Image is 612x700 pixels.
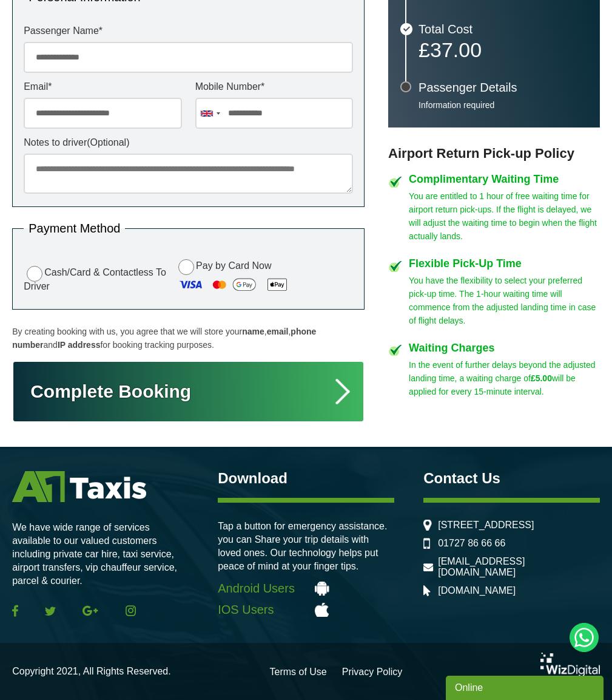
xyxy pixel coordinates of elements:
[438,556,600,578] a: [EMAIL_ADDRESS][DOMAIN_NAME]
[438,585,516,596] a: [DOMAIN_NAME]
[12,605,18,617] img: Facebook
[423,520,600,531] li: [STREET_ADDRESS]
[24,26,353,36] label: Passenger Name
[419,100,588,110] p: Information required
[178,259,194,275] input: Pay by Card Now
[218,471,394,486] h3: Download
[12,361,365,423] button: Complete Booking
[196,98,224,128] div: United Kingdom: +44
[58,340,101,350] strong: IP address
[531,373,552,383] strong: £5.00
[388,146,600,161] h3: Airport Return Pick-up Policy
[423,471,600,486] h3: Contact Us
[446,673,606,700] iframe: chat widget
[267,327,289,336] strong: email
[270,667,327,677] a: Terms of Use
[409,274,600,327] p: You have the flexibility to select your preferred pick-up time. The 1-hour waiting time will comm...
[342,667,403,677] a: Privacy Policy
[409,189,600,243] p: You are entitled to 1 hour of free waiting time for airport return pick-ups. If the flight is del...
[218,520,394,573] p: Tap a button for emergency assistance. you can Share your trip details with loved ones. Our techn...
[175,257,353,298] label: Pay by Card Now
[540,653,600,677] img: Wiz Digital
[12,325,365,352] p: By creating booking with us, you agree that we will store your , , and for booking tracking purpo...
[218,603,394,617] a: IOS Users
[242,327,264,336] strong: name
[24,222,125,234] legend: Payment Method
[409,258,600,269] h4: Flexible Pick-Up Time
[126,605,136,616] img: Instagram
[24,138,353,148] label: Notes to driver
[419,23,588,35] h3: Total Cost
[419,81,588,93] h3: Passenger Details
[195,82,354,92] label: Mobile Number
[87,137,129,148] span: (Optional)
[409,342,600,353] h4: Waiting Charges
[12,521,189,588] p: We have wide range of services available to our valued customers including private car hire, taxi...
[419,41,588,58] p: £
[27,266,42,282] input: Cash/Card & Contactless To Driver
[24,82,182,92] label: Email
[45,607,56,616] img: Twitter
[12,471,146,502] img: A1 Taxis St Albans
[409,174,600,185] h4: Complimentary Waiting Time
[12,665,170,678] p: Copyright 2021, All Rights Reserved.
[218,582,394,596] a: Android Users
[409,358,600,398] p: In the event of further delays beyond the adjusted landing time, a waiting charge of will be appl...
[24,264,166,291] label: Cash/Card & Contactless To Driver
[82,605,98,616] img: Google Plus
[438,538,505,549] a: 01727 86 66 66
[430,38,482,61] span: 37.00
